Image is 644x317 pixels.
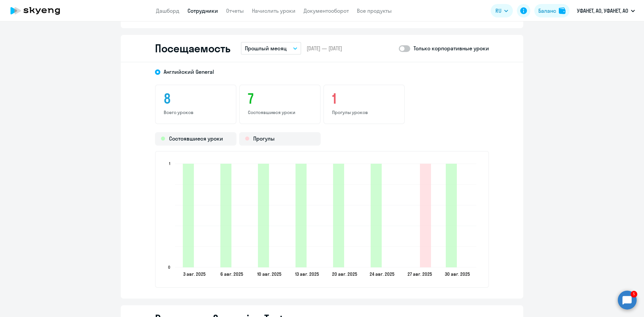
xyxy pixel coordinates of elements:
[155,132,236,146] div: Состоявшиеся уроки
[245,44,287,52] p: Прошлый месяц
[183,164,194,267] path: 2025-08-02T19:00:00.000Z Состоявшиеся уроки 1
[332,271,357,277] text: 20 авг. 2025
[164,91,228,107] h3: 8
[577,7,628,15] p: УФАНЕТ, АО, УФАНЕТ, АО
[252,7,296,14] a: Начислить уроки
[164,68,214,75] span: Английский General
[446,164,457,267] path: 2025-08-29T19:00:00.000Z Состоявшиеся уроки 1
[304,7,349,14] a: Документооборот
[574,3,638,19] button: УФАНЕТ, АО, УФАНЕТ, АО
[371,164,382,267] path: 2025-08-23T19:00:00.000Z Состоявшиеся уроки 1
[495,7,501,15] span: RU
[169,161,170,166] text: 1
[258,164,269,267] path: 2025-08-09T19:00:00.000Z Состоявшиеся уроки 1
[370,271,394,277] text: 24 авг. 2025
[156,7,179,14] a: Дашборд
[538,7,556,15] div: Баланс
[408,271,432,277] text: 27 авг. 2025
[295,271,319,277] text: 13 авг. 2025
[333,164,344,267] path: 2025-08-19T19:00:00.000Z Состоявшиеся уроки 1
[248,91,312,107] h3: 7
[187,7,218,14] a: Сотрудники
[534,4,570,17] button: Балансbalance
[307,45,342,52] span: [DATE] — [DATE]
[226,7,244,14] a: Отчеты
[239,132,321,146] div: Прогулы
[168,265,170,270] text: 0
[220,164,231,267] path: 2025-08-05T19:00:00.000Z Состоявшиеся уроки 1
[248,109,312,115] p: Состоявшиеся уроки
[420,164,431,267] path: 2025-08-26T19:00:00.000Z Прогулы 1
[220,271,243,277] text: 6 авг. 2025
[445,271,470,277] text: 30 авг. 2025
[357,7,392,14] a: Все продукты
[296,164,307,267] path: 2025-08-12T19:00:00.000Z Состоявшиеся уроки 1
[241,42,301,55] button: Прошлый месяц
[257,271,281,277] text: 10 авг. 2025
[332,91,396,107] h3: 1
[559,7,566,14] img: balance
[155,42,230,55] h2: Посещаемость
[491,4,513,17] button: RU
[414,44,489,52] p: Только корпоративные уроки
[183,271,206,277] text: 3 авг. 2025
[332,109,396,115] p: Прогулы уроков
[164,109,228,115] p: Всего уроков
